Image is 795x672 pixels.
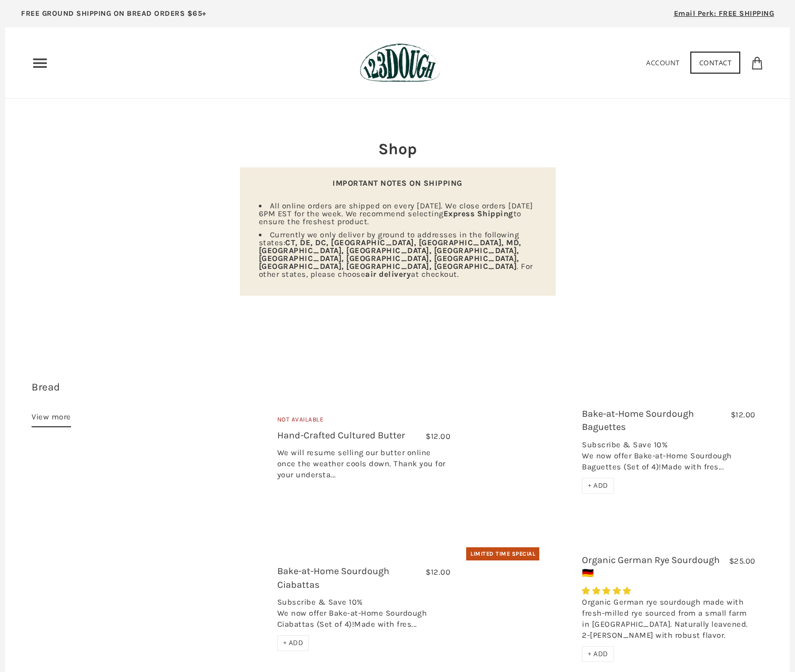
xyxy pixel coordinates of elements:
span: $25.00 [729,556,756,566]
nav: Primary [32,55,48,72]
a: Bake-at-Home Sourdough Ciabattas [277,565,389,590]
span: 5.00 stars [582,586,633,596]
div: + ADD [277,635,309,651]
a: Email Perk: FREE SHIPPING [658,5,790,27]
a: Organic German Rye Sourdough 🇩🇪 [582,554,720,579]
img: 123Dough Bakery [360,43,440,83]
strong: air delivery [365,269,411,279]
a: Organic German Rye Sourdough 🇩🇪 [466,547,574,669]
span: $12.00 [426,567,450,577]
a: View more [32,410,71,427]
h3: 15 items [32,380,154,410]
span: $12.00 [731,410,756,419]
strong: Express Shipping [444,209,514,218]
a: Bake-at-Home Sourdough Baguettes [466,396,574,505]
div: We will resume selling our butter online once the weather cools down. Thank you for your understa... [277,447,451,486]
strong: CT, DE, DC, [GEOGRAPHIC_DATA], [GEOGRAPHIC_DATA], MD, [GEOGRAPHIC_DATA], [GEOGRAPHIC_DATA], [GEOG... [259,238,521,271]
div: Not Available [277,415,451,429]
a: Bake-at-Home Sourdough Baguettes [582,408,694,433]
span: All online orders are shipped on every [DATE]. We close orders [DATE] 6PM EST for the week. We re... [259,201,533,226]
span: + ADD [588,649,608,658]
span: Email Perk: FREE SHIPPING [674,9,774,18]
span: $12.00 [426,432,450,441]
div: + ADD [582,478,614,494]
div: Subscribe & Save 10% We now offer Bake-at-Home Sourdough Baguettes (Set of 4)!Made with fres... [582,439,756,478]
h2: Shop [240,138,556,160]
span: + ADD [588,481,608,490]
div: Subscribe & Save 10% We now offer Bake-at-Home Sourdough Ciabattas (Set of 4)!Made with fres... [277,597,451,635]
a: Hand-Crafted Cultured Butter [277,429,405,441]
span: Currently we only deliver by ground to addresses in the following states: . For other states, ple... [259,230,533,279]
a: Bread [32,381,61,393]
div: + ADD [582,646,614,662]
a: FREE GROUND SHIPPING ON BREAD ORDERS $65+ [5,5,223,27]
a: Bake-at-Home Sourdough Ciabattas [162,574,269,643]
a: Account [646,58,680,67]
div: Organic German rye sourdough made with fresh-milled rye sourced from a small farm in [GEOGRAPHIC_... [582,597,756,646]
a: Contact [690,52,741,74]
p: FREE GROUND SHIPPING ON BREAD ORDERS $65+ [21,8,207,19]
div: Limited Time Special [466,547,539,561]
span: + ADD [283,638,304,647]
strong: IMPORTANT NOTES ON SHIPPING [333,178,462,188]
a: Hand-Crafted Cultured Butter [162,380,269,521]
